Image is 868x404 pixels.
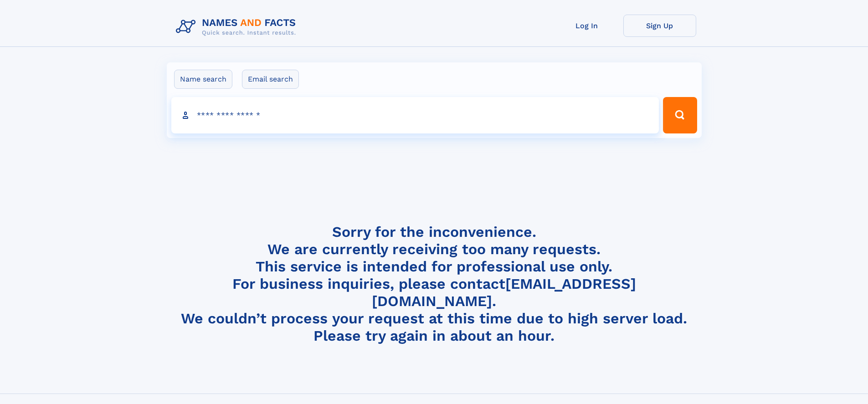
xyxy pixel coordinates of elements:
[171,97,659,133] input: search input
[372,275,636,310] a: [EMAIL_ADDRESS][DOMAIN_NAME]
[623,15,696,37] a: Sign Up
[172,15,303,39] img: Logo Names and Facts
[550,15,623,37] a: Log In
[663,97,697,133] button: Search Button
[172,223,696,345] h4: Sorry for the inconvenience. We are currently receiving too many requests. This service is intend...
[174,70,232,89] label: Name search
[242,70,299,89] label: Email search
